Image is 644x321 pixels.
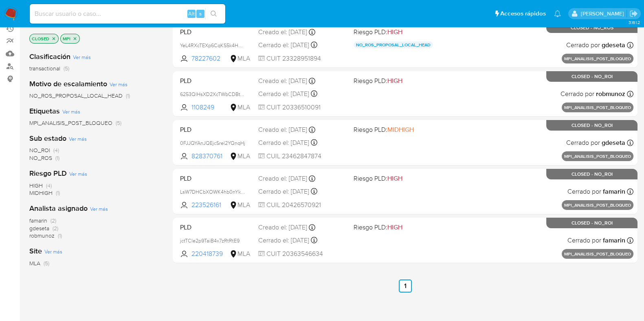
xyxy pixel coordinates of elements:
input: Buscar usuario o caso... [30,9,225,19]
span: 3.161.2 [628,19,640,26]
p: federico.pizzingrilli@mercadolibre.com [580,10,626,17]
a: Notificaciones [554,10,561,17]
a: Salir [629,9,638,18]
span: s [199,10,202,17]
button: search-icon [205,8,222,20]
span: Alt [188,10,195,17]
span: Accesos rápidos [500,9,546,18]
